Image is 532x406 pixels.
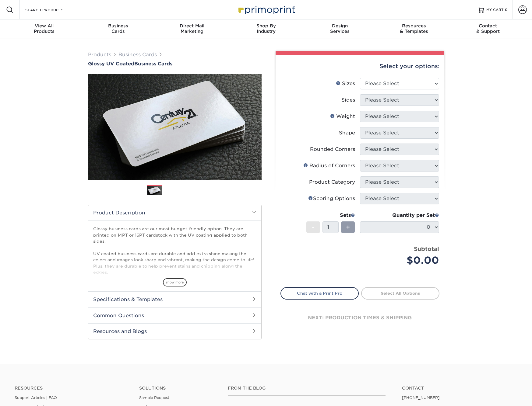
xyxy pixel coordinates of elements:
[346,223,350,232] span: +
[336,80,355,87] div: Sizes
[229,23,303,34] div: Industry
[505,8,508,12] span: 0
[377,19,451,39] a: Resources& Templates
[361,287,439,299] a: Select All Options
[118,52,157,57] a: Business Cards
[303,19,377,39] a: DesignServices
[88,307,261,323] h2: Common Questions
[88,61,262,67] a: Glossy UV CoatedBusiness Cards
[163,278,187,286] span: show more
[188,183,203,198] img: Business Cards 03
[93,226,256,306] p: Glossy business cards are our most budget-friendly option. They are printed on 14PT or 16PT cards...
[88,205,261,220] h2: Product Description
[414,245,439,252] strong: Subtotal
[7,19,81,39] a: View AllProducts
[147,183,162,198] img: Business Cards 01
[341,96,355,104] div: Sides
[377,23,451,29] span: Resources
[312,223,315,232] span: -
[88,61,134,67] span: Glossy UV Coated
[139,395,169,400] a: Sample Request
[280,287,359,299] a: Chat with a Print Pro
[88,323,261,339] h2: Resources and Blogs
[15,395,57,400] a: Support Articles | FAQ
[167,183,182,198] img: Business Cards 02
[451,19,525,39] a: Contact& Support
[280,55,439,78] div: Select your options:
[486,7,504,12] span: MY CART
[25,6,84,13] input: SEARCH PRODUCTS.....
[339,129,355,137] div: Shape
[229,19,303,39] a: Shop ByIndustry
[365,253,439,268] div: $0.00
[303,23,377,34] div: Services
[81,19,155,39] a: BusinessCards
[308,195,355,202] div: Scoring Options
[402,386,517,391] a: Contact
[88,40,262,214] img: Glossy UV Coated 01
[236,3,297,16] img: Primoprint
[139,386,219,391] h4: Solutions
[229,23,303,29] span: Shop By
[402,395,440,400] a: [PHONE_NUMBER]
[360,212,439,219] div: Quantity per Set
[451,23,525,34] div: & Support
[81,23,155,34] div: Cards
[330,113,355,120] div: Weight
[88,291,261,307] h2: Specifications & Templates
[280,300,439,336] div: next: production times & shipping
[303,162,355,169] div: Radius of Corners
[303,23,377,29] span: Design
[88,52,111,57] a: Products
[155,23,229,34] div: Marketing
[7,23,81,29] span: View All
[228,386,386,391] h4: From the Blog
[306,212,355,219] div: Sets
[310,146,355,153] div: Rounded Corners
[155,23,229,29] span: Direct Mail
[88,61,262,67] h1: Business Cards
[7,23,81,34] div: Products
[155,19,229,39] a: Direct MailMarketing
[377,23,451,34] div: & Templates
[81,23,155,29] span: Business
[451,23,525,29] span: Contact
[309,179,355,186] div: Product Category
[15,386,130,391] h4: Resources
